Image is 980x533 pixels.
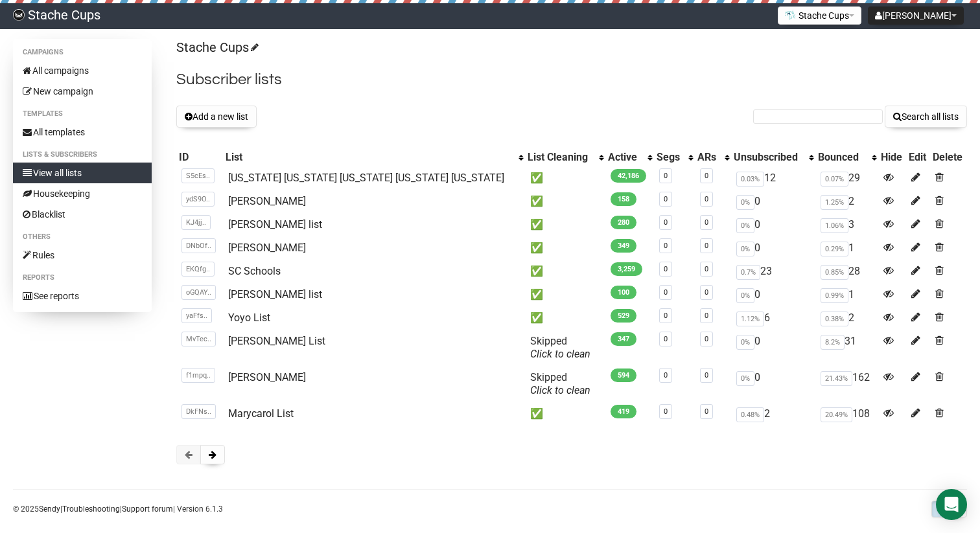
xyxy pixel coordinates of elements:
a: [PERSON_NAME] List [228,335,325,347]
a: 0 [664,335,668,343]
span: 0% [736,242,754,256]
td: 0 [731,213,815,236]
span: yaFfs.. [181,308,212,323]
span: Skipped [530,371,590,396]
th: Unsubscribed: No sort applied, activate to apply an ascending sort [731,148,815,166]
td: 0 [731,330,815,366]
a: 0 [664,195,668,203]
td: 1 [815,236,878,260]
span: 0% [736,195,754,210]
span: S5cEs.. [181,168,215,183]
span: 8.2% [821,335,845,350]
li: Lists & subscribers [13,147,152,163]
span: 1.12% [736,312,764,326]
td: 29 [815,166,878,190]
th: Bounced: No sort applied, activate to apply an ascending sort [815,148,878,166]
th: Hide: No sort applied, sorting is disabled [878,148,906,166]
a: View all lists [13,163,152,183]
td: 1 [815,283,878,306]
button: [PERSON_NAME] [868,6,964,25]
td: ✅ [525,213,605,236]
a: 0 [705,172,708,180]
th: Segs: No sort applied, activate to apply an ascending sort [654,148,695,166]
th: ID: No sort applied, sorting is disabled [176,148,224,166]
span: EKQfg.. [181,262,215,277]
span: 419 [611,405,636,418]
span: 0.85% [821,265,848,280]
li: Others [13,229,152,245]
a: [PERSON_NAME] list [228,218,322,231]
span: 0.38% [821,312,848,326]
a: All templates [13,122,152,142]
td: 2 [815,190,878,213]
a: New campaign [13,81,152,102]
li: Campaigns [13,45,152,60]
td: ✅ [525,190,605,213]
a: 0 [664,265,668,273]
td: 28 [815,260,878,283]
a: 0 [664,288,668,297]
td: ✅ [525,306,605,330]
span: Skipped [530,335,590,360]
div: List Cleaning [528,151,592,164]
td: ✅ [525,236,605,260]
a: Marycarol List [228,407,294,420]
a: [PERSON_NAME] [228,195,306,207]
span: 0% [736,335,754,350]
a: 0 [705,312,708,320]
a: Stache Cups [176,40,257,55]
span: 280 [611,216,636,229]
th: Delete: No sort applied, sorting is disabled [930,148,967,166]
td: 6 [731,306,815,330]
td: 2 [815,306,878,330]
span: 0% [736,288,754,303]
a: 0 [705,242,708,250]
span: 529 [611,309,636,323]
td: 0 [731,190,815,213]
a: Blacklist [13,204,152,225]
td: 0 [731,236,815,260]
span: f1mpq.. [181,368,215,383]
td: 3 [815,213,878,236]
td: 2 [731,402,815,425]
a: 0 [664,312,668,320]
td: ✅ [525,260,605,283]
td: 108 [815,402,878,425]
a: 0 [705,195,708,203]
span: 0.03% [736,172,764,187]
li: Reports [13,270,152,286]
a: 0 [705,335,708,343]
a: Sendy [39,505,60,514]
span: 0% [736,371,754,386]
img: 1.png [785,10,795,20]
a: Housekeeping [13,183,152,204]
span: 158 [611,192,636,206]
button: Add a new list [176,106,257,128]
a: 0 [705,265,708,273]
a: 0 [664,218,668,227]
h2: Subscriber lists [176,68,967,91]
span: 0.48% [736,407,764,422]
a: 0 [664,371,668,380]
div: Delete [933,151,964,164]
a: Click to clean [530,348,590,360]
a: See reports [13,286,152,306]
div: ID [179,151,221,164]
span: 100 [611,286,636,299]
td: 23 [731,260,815,283]
th: Edit: No sort applied, sorting is disabled [906,148,930,166]
li: Templates [13,106,152,122]
span: DkFNs.. [181,404,216,419]
a: [PERSON_NAME] [228,242,306,254]
span: 20.49% [821,407,852,422]
a: 0 [705,407,708,416]
div: Segs [657,151,682,164]
span: ydS9O.. [181,192,215,207]
a: Troubleshooting [62,505,120,514]
button: Search all lists [885,106,967,128]
span: 347 [611,332,636,346]
td: 12 [731,166,815,190]
span: 0.29% [821,242,848,256]
a: [PERSON_NAME] list [228,288,322,301]
span: 0.99% [821,288,848,303]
